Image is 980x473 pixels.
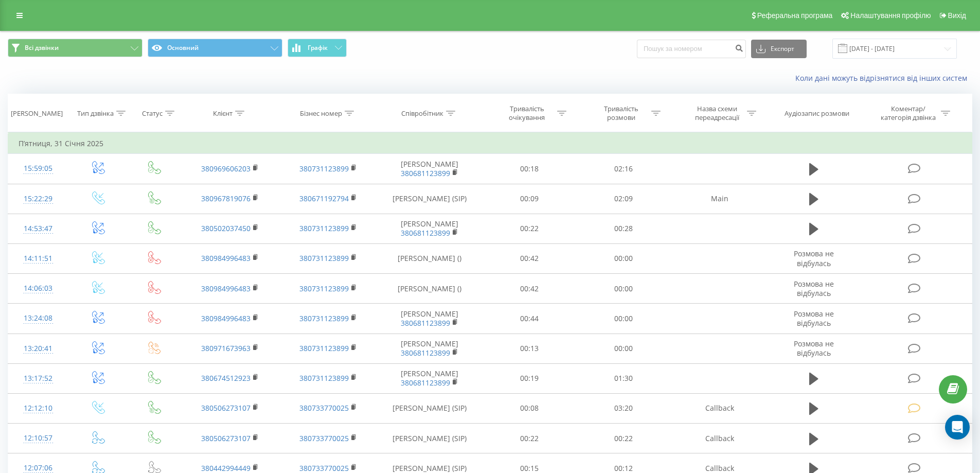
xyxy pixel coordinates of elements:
[19,308,58,328] div: 13:24:08
[401,378,450,388] a: 380681123899
[577,274,671,304] td: 00:00
[299,284,349,293] a: 380731123899
[19,189,58,209] div: 15:22:29
[19,369,58,389] div: 13:17:52
[201,223,251,233] a: 380502037450
[77,109,114,118] div: Тип дзвінка
[201,284,251,293] a: 380984996483
[483,243,577,273] td: 00:42
[201,164,251,173] a: 380969606203
[794,309,834,328] span: Розмова не відбулась
[8,39,142,57] button: Всі дзвінки
[483,393,577,423] td: 00:08
[377,214,483,243] td: [PERSON_NAME]
[201,463,251,473] a: 380442994449
[483,184,577,214] td: 00:09
[401,109,443,118] div: Співробітник
[577,334,671,363] td: 00:00
[483,424,577,453] td: 00:22
[594,104,649,122] div: Тривалість розмови
[945,415,970,440] div: Open Intercom Messenger
[19,428,58,448] div: 12:10:57
[299,253,349,263] a: 380731123899
[401,168,450,178] a: 380681123899
[299,313,349,323] a: 380731123899
[19,398,58,418] div: 12:12:10
[299,373,349,383] a: 380731123899
[483,334,577,363] td: 00:13
[757,11,833,20] span: Реферальна програма
[201,343,251,353] a: 380971673963
[299,223,349,233] a: 380731123899
[201,403,251,413] a: 380506273107
[377,304,483,334] td: [PERSON_NAME]
[483,363,577,393] td: 00:19
[300,109,342,118] div: Бізнес номер
[483,274,577,304] td: 00:42
[19,249,58,269] div: 14:11:51
[299,343,349,353] a: 380731123899
[308,44,328,51] span: Графік
[299,164,349,173] a: 380731123899
[401,228,450,238] a: 380681123899
[751,40,807,58] button: Експорт
[483,154,577,184] td: 00:18
[794,279,834,298] span: Розмова не відбулась
[878,104,938,122] div: Коментар/категорія дзвінка
[201,373,251,383] a: 380674512923
[19,339,58,359] div: 13:20:41
[148,39,282,57] button: Основний
[689,104,744,122] div: Назва схеми переадресації
[201,194,251,203] a: 380967819076
[201,253,251,263] a: 380984996483
[577,243,671,273] td: 00:00
[670,184,768,214] td: Main
[401,348,450,358] a: 380681123899
[213,109,233,118] div: Клієнт
[19,278,58,299] div: 14:06:03
[142,109,163,118] div: Статус
[25,44,59,52] span: Всі дзвінки
[577,363,671,393] td: 01:30
[785,109,849,118] div: Аудіозапис розмови
[500,104,555,122] div: Тривалість очікування
[577,184,671,214] td: 02:09
[201,313,251,323] a: 380984996483
[377,424,483,453] td: [PERSON_NAME] (SIP)
[377,334,483,363] td: [PERSON_NAME]
[201,433,251,443] a: 380506273107
[8,133,972,154] td: П’ятниця, 31 Січня 2025
[377,154,483,184] td: [PERSON_NAME]
[670,424,768,453] td: Callback
[483,304,577,334] td: 00:44
[577,393,671,423] td: 03:20
[577,424,671,453] td: 00:22
[577,214,671,243] td: 00:28
[401,318,450,328] a: 380681123899
[377,393,483,423] td: [PERSON_NAME] (SIP)
[299,403,349,413] a: 380733770025
[288,39,347,57] button: Графік
[19,219,58,239] div: 14:53:47
[299,194,349,203] a: 380671192794
[377,363,483,393] td: [PERSON_NAME]
[19,159,58,179] div: 15:59:05
[11,109,63,118] div: [PERSON_NAME]
[377,243,483,273] td: [PERSON_NAME] ()
[948,11,966,20] span: Вихід
[794,249,834,268] span: Розмова не відбулась
[795,73,972,83] a: Коли дані можуть відрізнятися вiд інших систем
[850,11,931,20] span: Налаштування профілю
[637,40,746,58] input: Пошук за номером
[483,214,577,243] td: 00:22
[794,339,834,358] span: Розмова не відбулась
[299,463,349,473] a: 380733770025
[577,154,671,184] td: 02:16
[299,433,349,443] a: 380733770025
[577,304,671,334] td: 00:00
[670,393,768,423] td: Callback
[377,184,483,214] td: [PERSON_NAME] (SIP)
[377,274,483,304] td: [PERSON_NAME] ()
